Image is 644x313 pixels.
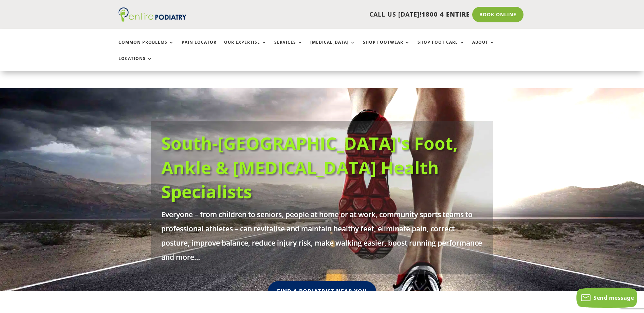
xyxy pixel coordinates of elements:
[224,40,267,55] a: Our Expertise
[472,40,495,55] a: About
[576,288,637,308] button: Send message
[363,40,410,55] a: Shop Footwear
[118,40,174,55] a: Common Problems
[213,10,470,19] p: CALL US [DATE]!
[268,281,376,301] a: Find A Podiatrist Near You
[161,131,458,203] a: South-[GEOGRAPHIC_DATA]'s Foot, Ankle & [MEDICAL_DATA] Health Specialists
[118,56,152,71] a: Locations
[472,7,523,22] a: Book Online
[274,40,303,55] a: Services
[161,207,483,264] p: Everyone – from children to seniors, people at home or at work, community sports teams to profess...
[182,40,217,55] a: Pain Locator
[310,40,355,55] a: [MEDICAL_DATA]
[418,40,465,55] a: Shop Foot Care
[118,7,186,22] img: logo (1)
[593,294,634,301] span: Send message
[118,16,186,23] a: Entire Podiatry
[422,10,470,18] span: 1800 4 ENTIRE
